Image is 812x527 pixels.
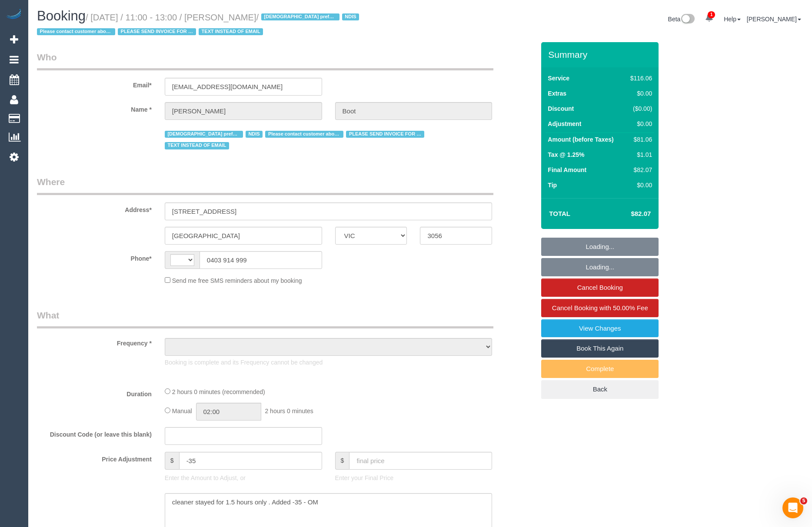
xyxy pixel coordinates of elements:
span: Send me free SMS reminders about my booking [172,277,302,284]
label: Extras [548,89,566,98]
span: NDIS [246,131,263,138]
div: $0.00 [627,89,652,98]
input: Suburb* [165,227,322,245]
h4: $82.07 [605,210,651,218]
label: Discount [548,104,574,113]
p: Booking is complete and its Frequency cannot be changed [165,358,493,367]
span: 5 [800,497,807,504]
label: Service [548,74,569,83]
input: Post Code* [420,227,492,245]
span: $ [335,452,349,470]
span: NDIS [342,13,359,20]
a: Cancel Booking with 50.00% Fee [541,299,659,317]
span: $ [165,452,179,470]
legend: What [37,309,493,328]
a: [PERSON_NAME] [747,16,801,23]
div: $1.01 [627,150,652,159]
div: $0.00 [627,119,652,128]
label: Phone* [30,251,158,263]
legend: Where [37,176,493,195]
label: Discount Code (or leave this blank) [30,427,158,439]
small: / [DATE] / 11:00 - 13:00 / [PERSON_NAME] [37,13,362,37]
label: Tax @ 1.25% [548,150,584,159]
a: 1 [701,9,718,28]
span: 1 [708,11,715,18]
span: [DEMOGRAPHIC_DATA] prefered [261,13,339,20]
label: Final Amount [548,166,586,174]
span: 2 hours 0 minutes (recommended) [172,388,265,395]
div: $116.06 [627,74,652,83]
input: final price [349,452,492,470]
p: Enter the Amount to Adjust, or [165,474,322,482]
span: Please contact customer about covers [37,28,115,35]
span: PLEASE SEND INVOICE FOR NDIS [346,131,424,138]
span: Manual [172,408,192,414]
a: Cancel Booking [541,278,659,297]
span: TEXT INSTEAD OF EMAIL [199,28,263,35]
a: Beta [668,16,695,23]
input: Last Name* [335,102,493,120]
label: Amount (before Taxes) [548,135,613,144]
a: Help [724,16,741,23]
div: ($0.00) [627,104,652,113]
div: $0.00 [627,181,652,189]
div: $82.07 [627,166,652,174]
h3: Summary [548,50,654,60]
label: Email* [30,78,158,89]
label: Adjustment [548,119,581,128]
span: [DEMOGRAPHIC_DATA] prefered [165,131,243,138]
p: Enter your Final Price [335,474,493,482]
span: Cancel Booking with 50.00% Fee [552,304,648,312]
img: Automaid Logo [5,9,23,21]
label: Duration [30,387,158,398]
span: Please contact customer about covers [265,131,343,138]
label: Address* [30,202,158,214]
iframe: Intercom live chat [782,497,803,518]
img: New interface [680,14,695,25]
input: Phone* [200,251,322,269]
span: PLEASE SEND INVOICE FOR NDIS [118,28,196,35]
a: Book This Again [541,339,659,358]
input: Email* [165,78,322,96]
a: View Changes [541,319,659,338]
legend: Who [37,51,493,70]
label: Name * [30,102,158,114]
div: $81.06 [627,135,652,144]
label: Price Adjustment [30,452,158,464]
label: Tip [548,181,557,189]
span: TEXT INSTEAD OF EMAIL [165,142,229,149]
a: Back [541,380,659,398]
label: Frequency * [30,336,158,348]
span: 2 hours 0 minutes [265,408,313,414]
span: Booking [37,8,86,23]
input: First Name* [165,102,322,120]
strong: Total [549,210,570,217]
